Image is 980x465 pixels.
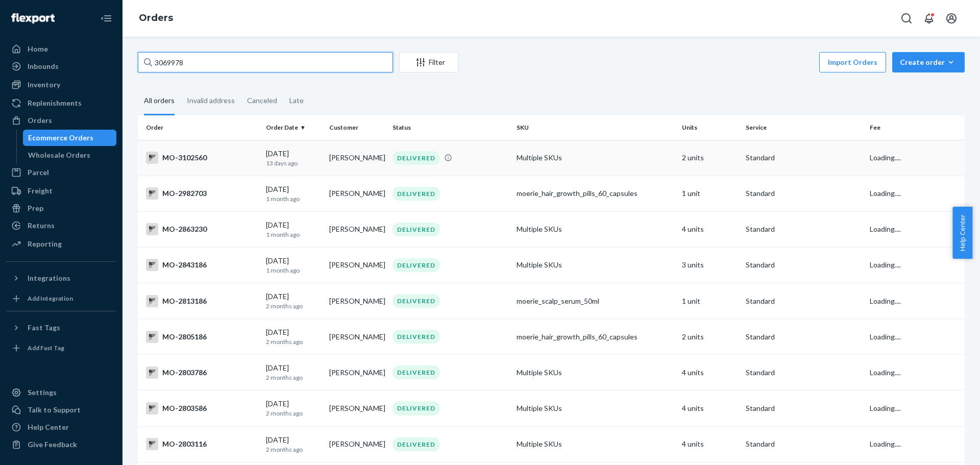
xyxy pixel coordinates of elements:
td: [PERSON_NAME] [325,355,388,390]
td: [PERSON_NAME] [325,176,388,211]
div: Filter [400,57,458,67]
p: 1 month ago [266,194,321,203]
td: [PERSON_NAME] [325,390,388,426]
td: [PERSON_NAME] [325,283,388,319]
td: [PERSON_NAME] [325,247,388,283]
div: [DATE] [266,327,321,346]
a: Returns [6,217,116,234]
td: Multiple SKUs [512,140,678,176]
button: Import Orders [819,52,886,72]
a: Reporting [6,236,116,252]
p: Standard [746,224,862,234]
td: 4 units [678,390,741,426]
div: [DATE] [266,363,321,382]
a: Inbounds [6,58,116,75]
td: Multiple SKUs [512,355,678,390]
div: Invalid address [187,87,235,114]
p: 2 months ago [266,337,321,346]
div: DELIVERED [393,401,440,415]
td: Loading.... [866,355,965,390]
input: Search orders [138,52,393,72]
div: Replenishments [28,98,82,108]
td: 3 units [678,247,741,283]
div: Help Center [28,422,69,432]
div: Reporting [28,239,62,249]
th: Status [388,115,512,140]
div: Parcel [28,167,49,178]
th: Service [742,115,866,140]
div: Add Fast Tag [28,344,64,352]
div: [DATE] [266,435,321,454]
td: [PERSON_NAME] [325,211,388,247]
td: Multiple SKUs [512,247,678,283]
td: 2 units [678,140,741,176]
a: Replenishments [6,95,116,111]
a: Prep [6,200,116,216]
p: Standard [746,403,862,413]
div: DELIVERED [393,223,440,236]
button: Help Center [952,207,972,259]
button: Open notifications [919,8,939,29]
p: Standard [746,439,862,449]
div: Talk to Support [28,405,81,415]
div: DELIVERED [393,437,440,451]
td: [PERSON_NAME] [325,426,388,462]
td: Loading.... [866,319,965,355]
td: 1 unit [678,283,741,319]
p: Standard [746,296,862,306]
td: 1 unit [678,176,741,211]
div: Wholesale Orders [28,150,90,160]
th: SKU [512,115,678,140]
div: [DATE] [266,291,321,310]
button: Integrations [6,270,116,286]
p: 1 month ago [266,266,321,275]
td: [PERSON_NAME] [325,319,388,355]
div: Settings [28,387,57,398]
div: DELIVERED [393,151,440,165]
th: Order [138,115,262,140]
img: Flexport logo [11,13,55,23]
a: Help Center [6,419,116,435]
td: [PERSON_NAME] [325,140,388,176]
div: Add Integration [28,294,73,303]
p: 1 month ago [266,230,321,239]
p: Standard [746,260,862,270]
button: Open Search Box [896,8,917,29]
p: 13 days ago [266,159,321,167]
td: 4 units [678,211,741,247]
td: Multiple SKUs [512,390,678,426]
div: moerie_hair_growth_pills_60_capsules [517,188,674,199]
div: MO-2805186 [146,331,258,343]
div: [DATE] [266,256,321,275]
div: [DATE] [266,149,321,167]
div: MO-2863230 [146,223,258,235]
div: MO-3102560 [146,152,258,164]
div: MO-2843186 [146,259,258,271]
td: Loading.... [866,140,965,176]
div: Canceled [247,87,277,114]
td: 4 units [678,355,741,390]
div: DELIVERED [393,330,440,344]
th: Order Date [262,115,325,140]
div: Create order [900,57,957,67]
a: Orders [139,12,173,23]
div: moerie_hair_growth_pills_60_capsules [517,332,674,342]
div: Integrations [28,273,70,283]
td: Multiple SKUs [512,211,678,247]
div: DELIVERED [393,187,440,201]
td: Multiple SKUs [512,426,678,462]
div: Home [28,44,48,54]
div: Give Feedback [28,439,77,450]
button: Open account menu [941,8,962,29]
p: Standard [746,368,862,378]
a: Inventory [6,77,116,93]
button: Give Feedback [6,436,116,453]
div: Ecommerce Orders [28,133,93,143]
p: 2 months ago [266,445,321,454]
th: Fee [866,115,965,140]
td: Loading.... [866,390,965,426]
button: Close Navigation [96,8,116,29]
div: Orders [28,115,52,126]
a: Add Fast Tag [6,340,116,356]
